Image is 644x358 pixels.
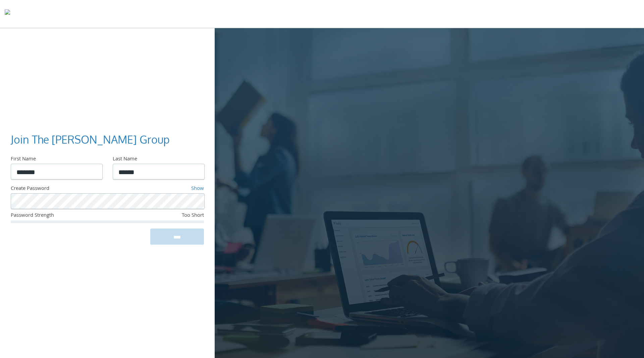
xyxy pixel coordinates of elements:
[11,185,134,194] div: Create Password
[113,155,204,164] div: Last Name
[140,212,204,220] div: Too Short
[5,7,10,20] img: todyl-logo-dark.svg
[11,132,199,147] h3: Join The [PERSON_NAME] Group
[11,155,102,164] div: First Name
[11,212,140,220] div: Password Strength
[191,185,204,193] a: Show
